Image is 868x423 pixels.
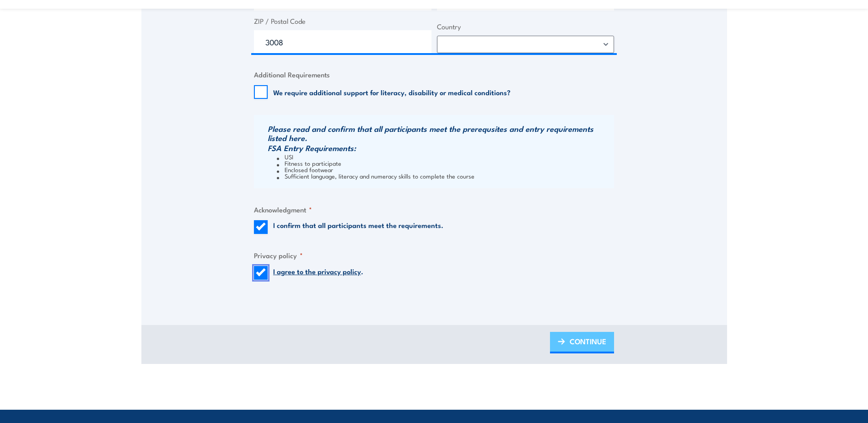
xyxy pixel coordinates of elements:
[277,166,612,173] li: Enclosed footwear
[254,16,431,27] label: ZIP / Postal Code
[254,204,312,215] legend: Acknowledgment
[277,160,612,166] li: Fitness to participate
[254,250,303,260] legend: Privacy policy
[254,69,330,80] legend: Additional Requirements
[268,124,612,142] h3: Please read and confirm that all participants meet the prerequsites and entry requirements listed...
[550,332,614,353] a: CONTINUE
[273,220,443,234] label: I confirm that all participants meet the requirements.
[273,266,361,276] a: I agree to the privacy policy
[268,143,612,152] h3: FSA Entry Requirements:
[570,329,606,353] span: CONTINUE
[273,266,363,280] label: .
[273,87,511,97] label: We require additional support for literacy, disability or medical conditions?
[277,173,612,179] li: Sufficient language, literacy and numeracy skills to complete the course
[277,153,612,160] li: USI
[437,22,615,32] label: Country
